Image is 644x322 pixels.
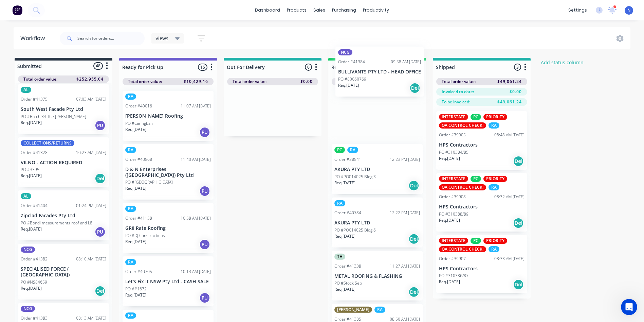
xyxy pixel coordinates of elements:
img: Factory [12,5,22,15]
div: sales [310,5,329,15]
div: productivity [360,5,392,15]
span: $10,429.16 [184,79,208,85]
span: $77,157.38 [393,79,417,85]
span: 0 [305,64,312,71]
a: dashboard [252,5,283,15]
div: purchasing [329,5,360,15]
span: N [627,7,630,13]
span: $49,061.24 [497,79,522,85]
input: Enter column name… [331,64,398,71]
div: Submitted [16,63,42,70]
span: $252,955.04 [76,76,104,82]
span: Views [155,35,168,42]
span: 3 [514,64,521,71]
span: Total order value: [128,79,162,85]
span: $49,061.24 [497,99,522,105]
div: Workflow [20,34,48,43]
span: Total order value: [442,79,476,85]
input: Search for orders... [77,32,145,45]
button: Add status column [537,58,587,67]
span: 48 [93,62,103,69]
div: settings [565,5,590,15]
div: products [283,5,310,15]
span: 9 [409,64,417,71]
input: Enter column name… [227,64,294,71]
span: Total order value: [233,79,266,85]
input: Enter column name… [122,64,189,71]
iframe: Intercom live chat [621,299,637,315]
span: $0.00 [510,89,522,95]
span: Total order value: [337,79,371,85]
span: Invoiced to date: [442,89,474,95]
span: Total order value: [23,76,57,82]
span: To be invoiced: [442,99,470,105]
span: 15 [198,64,207,71]
span: $0.00 [300,79,313,85]
input: Enter column name… [436,64,503,71]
